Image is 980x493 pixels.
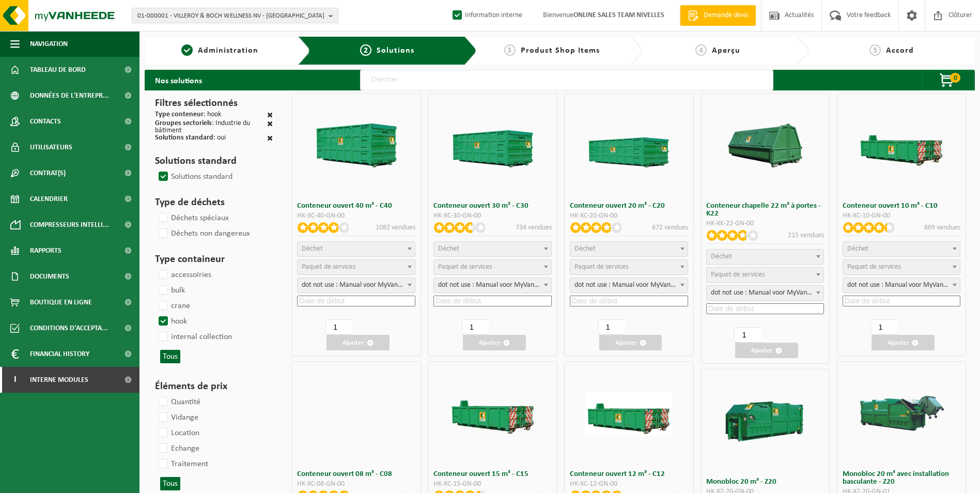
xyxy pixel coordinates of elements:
[155,134,213,142] span: Solutions standard
[843,212,961,220] div: HK-XC-10-GN-00
[449,392,537,436] img: HK-XC-15-GN-00
[157,314,187,329] label: hook
[950,73,960,83] span: 0
[504,44,516,56] span: 3
[30,109,61,134] span: Contacts
[157,425,199,441] label: Location
[450,8,522,23] label: Information interne
[433,481,552,488] div: HK-XC-15-GN-00
[137,8,324,24] span: 01-000001 - VILLEROY & BOCH WELLNESS NV - [GEOGRAPHIC_DATA]
[157,329,232,345] label: internal collection
[843,202,961,210] h3: Conteneur ouvert 10 m³ - C10
[377,47,414,55] span: Solutions
[155,153,273,169] h3: Solutions standard
[570,278,688,293] span: dot not use : Manual voor MyVanheede
[157,210,229,226] label: Déchets spéciaux
[462,319,489,335] input: 1
[922,70,974,90] button: 0
[706,303,825,314] input: Date de début
[181,44,193,56] span: 1
[924,222,960,233] p: 869 vendues
[157,298,190,314] label: crane
[711,271,765,279] span: Paquet de services
[30,186,68,212] span: Calendrier
[869,44,881,56] span: 5
[648,44,788,57] a: 4Aperçu
[438,263,492,271] span: Paquet de services
[313,124,400,167] img: HK-XC-40-GN-00
[145,70,212,90] h2: Nos solutions
[30,83,109,109] span: Données de l'entrepr...
[198,47,258,55] span: Administration
[843,278,961,293] span: dot not use : Manual voor MyVanheede
[434,278,551,292] span: dot not use : Manual voor MyVanheede
[814,44,970,57] a: 5Accord
[886,47,914,55] span: Accord
[360,70,773,90] input: Chercher
[155,111,221,120] div: : hook
[706,220,825,227] div: HK-XK-22-GN-00
[570,481,688,488] div: HK-XC-12-GN-00
[721,124,809,167] img: HK-XK-22-GN-00
[157,394,200,410] label: Quantité
[433,202,552,210] h3: Conteneur ouvert 30 m³ - C30
[30,57,86,83] span: Tableau de bord
[585,392,673,436] img: HK-XC-12-GN-00
[847,245,868,253] span: Déchet
[570,296,688,306] input: Date de début
[30,264,69,289] span: Documents
[160,350,180,363] button: Tous
[155,252,273,267] h3: Type containeur
[433,296,552,306] input: Date de début
[30,341,89,367] span: Financial History
[325,319,352,335] input: 1
[297,278,415,293] span: dot not use : Manual voor MyVanheede
[574,245,596,253] span: Déchet
[574,263,628,271] span: Paquet de services
[680,5,756,26] a: Demande devis
[30,367,88,393] span: Interne modules
[735,343,798,358] button: Ajouter
[155,119,212,127] span: Groupes sectoriels
[326,335,390,350] button: Ajouter
[376,222,415,233] p: 1082 vendues
[712,47,740,55] span: Aperçu
[297,470,415,478] h3: Conteneur ouvert 08 m³ - C08
[573,11,664,19] strong: ONLINE SALES TEAM NIVELLES
[516,222,552,233] p: 734 vendues
[298,278,415,292] span: dot not use : Manual voor MyVanheede
[132,8,338,23] button: 01-000001 - VILLEROY & BOCH WELLNESS NV - [GEOGRAPHIC_DATA]
[157,410,198,425] label: Vidange
[157,169,232,184] label: Solutions standard
[843,470,961,486] h3: Monobloc 20 m³ avec installation basculante - Z20
[157,456,208,472] label: Traitement
[872,335,935,350] button: Ajouter
[570,212,688,220] div: HK-XC-20-GN-00
[521,47,600,55] span: Product Shop Items
[463,335,526,350] button: Ajouter
[318,44,456,57] a: 2Solutions
[155,379,273,394] h3: Éléments de prix
[570,202,688,210] h3: Conteneur ouvert 20 m³ - C20
[360,44,371,56] span: 2
[157,441,199,456] label: Echange
[585,124,673,167] img: HK-XC-20-GN-00
[701,10,751,21] span: Demande devis
[843,296,961,306] input: Date de début
[721,377,809,465] img: HK-XZ-20-GN-00
[30,212,109,238] span: Compresseurs intelli...
[30,289,92,315] span: Boutique en ligne
[157,226,250,241] label: Déchets non dangereux
[157,267,211,283] label: accessoiries
[734,327,761,343] input: 1
[157,283,185,298] label: bulk
[433,278,552,293] span: dot not use : Manual voor MyVanheede
[598,319,625,335] input: 1
[788,230,824,241] p: 215 vendues
[570,470,688,478] h3: Conteneur ouvert 12 m³ - C12
[843,278,960,292] span: dot not use : Manual voor MyVanheede
[297,212,415,220] div: HK-XC-40-GN-00
[155,195,273,210] h3: Type de déchets
[297,296,415,306] input: Date de début
[10,367,20,393] span: I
